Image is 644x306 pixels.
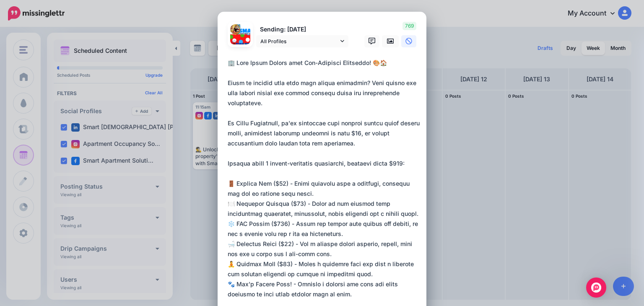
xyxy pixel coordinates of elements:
[256,35,348,47] a: All Profiles
[230,24,240,34] img: 1719695279752-74946.png
[402,22,416,30] span: 769
[586,277,606,298] div: Open Intercom Messenger
[240,24,250,34] img: 273388243_356788743117728_5079064472810488750_n-bsa130694.png
[256,25,348,34] p: Sending: [DATE]
[260,37,338,46] span: All Profiles
[230,34,250,54] img: 162108471_929565637859961_2209139901119392515_n-bsa130695.jpg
